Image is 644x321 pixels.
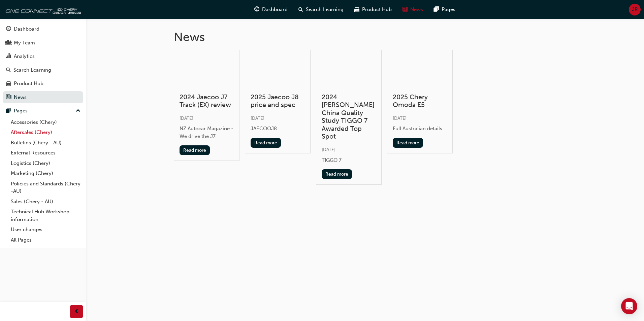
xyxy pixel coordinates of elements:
span: news-icon [402,5,408,14]
a: Accessories (Chery) [8,117,83,128]
a: Marketing (Chery) [8,168,83,179]
div: NZ Autocar Magazine - We drive the J7. [180,125,234,140]
button: Read more [251,138,281,148]
span: search-icon [6,67,11,73]
div: Analytics [14,52,35,60]
span: search-icon [298,5,303,14]
span: chart-icon [6,53,11,60]
a: 2025 Jaecoo J8 price and spec[DATE]JAECOOJ8Read more [245,50,311,153]
div: Product Hub [14,80,43,87]
a: car-iconProduct Hub [349,3,397,16]
h1: News [174,30,556,44]
div: Full Australian details. [393,125,447,133]
span: people-icon [6,40,11,46]
div: Dashboard [14,25,39,33]
a: Search Learning [3,64,83,76]
div: JAECOOJ8 [251,125,305,133]
a: Product Hub [3,77,83,90]
span: pages-icon [6,108,11,114]
a: Analytics [3,50,83,63]
button: Pages [3,105,83,117]
div: Pages [14,107,28,115]
div: Open Intercom Messenger [621,298,637,314]
span: Product Hub [362,6,392,13]
img: oneconnect [3,3,81,16]
a: news-iconNews [397,3,428,16]
a: 2025 Chery Omoda E5[DATE]Full Australian details.Read more [387,50,453,153]
h3: 2024 Jaecoo J7 Track (EX) review [180,93,234,109]
h3: 2025 Chery Omoda E5 [393,93,447,109]
a: search-iconSearch Learning [293,3,349,16]
div: My Team [14,39,35,47]
span: Dashboard [262,6,288,13]
span: [DATE] [180,115,193,121]
span: up-icon [76,107,80,115]
a: Technical Hub Workshop information [8,207,83,224]
button: Read more [393,138,423,148]
a: guage-iconDashboard [249,3,293,16]
span: news-icon [6,95,11,101]
a: Policies and Standards (Chery -AU) [8,179,83,197]
h3: 2025 Jaecoo J8 price and spec [251,93,305,109]
a: Logistics (Chery) [8,158,83,169]
a: My Team [3,37,83,49]
a: Bulletins (Chery - AU) [8,138,83,148]
span: News [410,6,423,13]
span: Pages [442,6,455,13]
button: Read more [180,145,210,155]
a: pages-iconPages [428,3,461,16]
button: Read more [322,169,352,179]
span: guage-icon [6,26,11,32]
span: pages-icon [434,5,439,14]
a: Aftersales (Chery) [8,127,83,138]
a: 2024 Jaecoo J7 Track (EX) review[DATE]NZ Autocar Magazine - We drive the J7.Read more [174,50,239,161]
div: TIGGO 7 [322,156,376,164]
span: JR [632,6,638,13]
a: Dashboard [3,23,83,35]
a: 2024 [PERSON_NAME] China Quality Study TIGGO 7 Awarded Top Spot[DATE]TIGGO 7Read more [316,50,382,185]
span: guage-icon [254,5,259,14]
h3: 2024 [PERSON_NAME] China Quality Study TIGGO 7 Awarded Top Spot [322,93,376,140]
button: JR [629,4,641,15]
div: Search Learning [13,66,51,74]
a: All Pages [8,235,83,245]
a: User changes [8,224,83,235]
a: Sales (Chery - AU) [8,197,83,207]
span: [DATE] [322,147,335,152]
a: News [3,91,83,104]
span: [DATE] [251,115,264,121]
span: [DATE] [393,115,407,121]
span: Search Learning [306,6,344,13]
a: External Resources [8,148,83,158]
span: prev-icon [74,308,79,316]
span: car-icon [354,5,359,14]
span: car-icon [6,81,11,87]
button: DashboardMy TeamAnalyticsSearch LearningProduct HubNews [3,22,83,105]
